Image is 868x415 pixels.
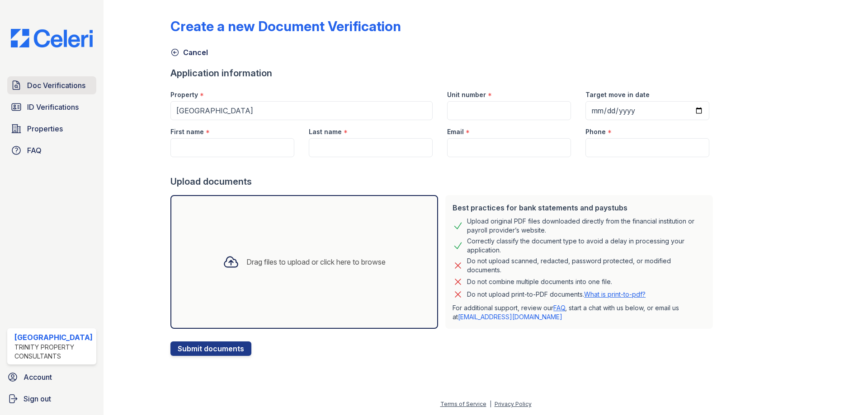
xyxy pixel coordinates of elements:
[14,343,93,361] div: Trinity Property Consultants
[27,102,79,112] span: ID Verifications
[447,127,464,136] label: Email
[467,276,612,287] div: Do not combine multiple documents into one file.
[24,372,52,382] span: Account
[490,401,491,407] div: |
[27,145,42,156] span: FAQ
[453,303,706,322] p: For additional support, review our , start a chat with us below, or email us at
[309,127,342,136] label: Last name
[170,47,208,58] a: Cancel
[7,76,96,94] a: Doc Verifications
[170,18,401,34] div: Create a new Document Verification
[585,127,606,136] label: Phone
[27,80,85,91] span: Doc Verifications
[7,141,96,159] a: FAQ
[170,67,717,79] div: Application information
[4,368,100,386] a: Account
[170,90,198,99] label: Property
[447,90,486,99] label: Unit number
[170,175,717,188] div: Upload documents
[170,127,204,136] label: First name
[585,90,650,99] label: Target move in date
[4,390,100,408] a: Sign out
[14,332,93,343] div: [GEOGRAPHIC_DATA]
[467,217,706,235] div: Upload original PDF files downloaded directly from the financial institution or payroll provider’...
[4,29,100,47] img: CE_Logo_Blue-a8612792a0a2168367f1c8372b55b34899dd931a85d93a1a3d3e32e68fde9ad4.png
[458,313,562,321] a: [EMAIL_ADDRESS][DOMAIN_NAME]
[584,290,646,298] a: What is print-to-pdf?
[553,304,565,312] a: FAQ
[27,123,63,134] span: Properties
[7,98,96,116] a: ID Verifications
[246,256,386,267] div: Drag files to upload or click here to browse
[453,202,706,213] div: Best practices for bank statements and paystubs
[467,256,706,275] div: Do not upload scanned, redacted, password protected, or modified documents.
[495,401,532,407] a: Privacy Policy
[440,401,486,407] a: Terms of Service
[170,341,251,356] button: Submit documents
[7,120,96,138] a: Properties
[467,290,646,299] p: Do not upload print-to-PDF documents.
[467,237,706,255] div: Correctly classify the document type to avoid a delay in processing your application.
[24,393,51,404] span: Sign out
